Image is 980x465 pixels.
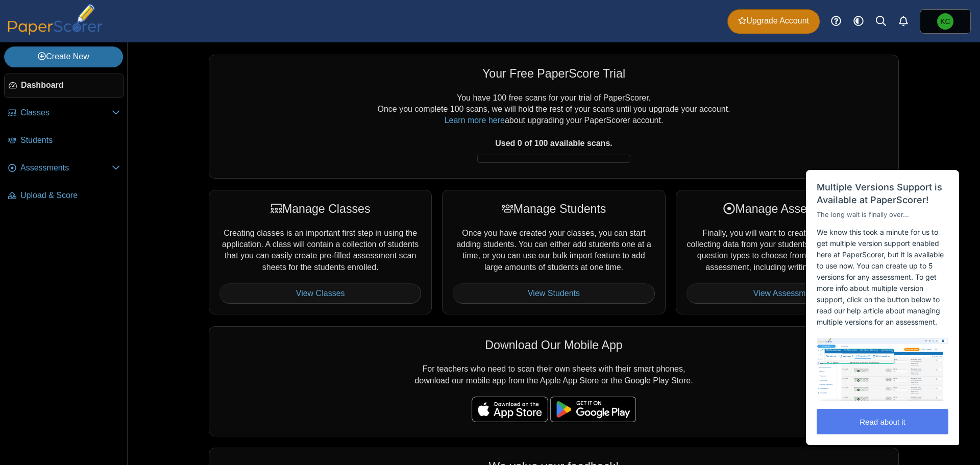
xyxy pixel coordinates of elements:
[4,129,124,153] a: Students
[4,101,124,126] a: Classes
[453,201,654,217] div: Manage Students
[920,9,971,34] a: Kelly Charlton
[219,201,421,217] div: Manage Classes
[4,74,124,98] a: Dashboard
[801,144,965,450] iframe: Help Scout Beacon - Messages and Notifications
[738,15,809,27] span: Upgrade Account
[687,283,888,304] a: View Assessments
[20,162,112,174] span: Assessments
[20,135,120,146] span: Students
[219,337,888,353] div: Download Our Mobile App
[20,190,120,201] span: Upload & Score
[209,326,899,436] div: For teachers who need to scan their own sheets with their smart phones, download our mobile app f...
[4,4,106,35] img: PaperScorer
[21,80,119,91] span: Dashboard
[687,201,888,217] div: Manage Assessments
[4,46,123,67] a: Create New
[892,10,915,33] a: Alerts
[472,397,548,422] img: apple-store-badge.svg
[453,283,654,304] a: View Students
[937,13,953,30] span: Kelly Charlton
[442,190,665,314] div: Once you have created your classes, you can start adding students. You can either add students on...
[209,190,432,314] div: Creating classes is an important first step in using the application. A class will contain a coll...
[495,139,612,148] b: Used 0 of 100 available scans.
[940,18,950,25] span: Kelly Charlton
[550,397,636,422] img: google-play-badge.png
[727,9,820,34] a: Upgrade Account
[219,92,888,168] div: You have 100 free scans for your trial of PaperScorer. Once you complete 100 scans, we will hold ...
[219,283,421,304] a: View Classes
[4,184,124,208] a: Upload & Score
[20,107,112,118] span: Classes
[676,190,899,314] div: Finally, you will want to create assessments for collecting data from your students. We have a va...
[219,65,888,82] div: Your Free PaperScore Trial
[445,116,505,125] a: Learn more here
[4,156,124,181] a: Assessments
[4,28,106,37] a: PaperScorer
